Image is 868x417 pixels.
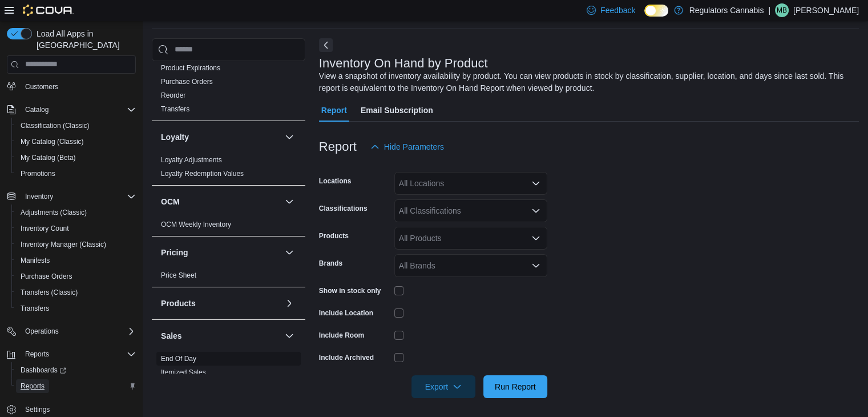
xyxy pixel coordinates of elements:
a: Inventory Manager (Classic) [16,238,111,251]
span: Settings [21,402,136,416]
span: Report [321,99,347,122]
button: OCM [161,196,280,207]
span: Inventory Count [16,222,136,235]
a: Transfers [16,302,54,315]
span: Customers [21,79,136,94]
a: Loyalty Redemption Values [161,170,244,178]
h3: Products [161,298,196,309]
div: Pricing [152,268,305,287]
span: Price Sheet [161,271,196,280]
a: Price Sheet [161,271,196,279]
span: Product Expirations [161,63,220,73]
input: Dark Mode [644,5,668,17]
button: Transfers [11,300,140,316]
label: Show in stock only [319,286,381,295]
span: Purchase Orders [21,272,72,281]
span: Adjustments (Classic) [21,208,87,217]
span: Manifests [21,256,50,265]
a: Manifests [16,254,54,267]
a: Purchase Orders [161,78,213,86]
span: Catalog [25,105,49,114]
a: Reorder [161,91,185,99]
label: Locations [319,177,352,186]
button: Reports [2,346,140,362]
span: Load All Apps in [GEOGRAPHIC_DATA] [32,28,136,51]
button: Classification (Classic) [11,118,140,134]
button: Inventory [21,190,58,203]
h3: Sales [161,330,182,342]
h3: Report [319,140,357,154]
button: My Catalog (Beta) [11,150,140,166]
span: Transfers [21,304,49,313]
button: Reports [21,347,54,361]
button: Loyalty [161,131,280,143]
a: Transfers (Classic) [16,286,82,299]
span: My Catalog (Beta) [16,151,136,165]
span: Operations [25,327,59,336]
a: Reports [16,379,49,393]
a: Inventory Count [16,222,74,235]
span: Classification (Classic) [21,121,90,130]
span: Inventory Manager (Classic) [21,240,106,249]
span: Run Report [495,381,536,392]
button: Adjustments (Classic) [11,205,140,220]
button: Loyalty [282,130,296,144]
span: MB [777,3,787,17]
a: Purchase Orders [16,270,77,283]
a: My Catalog (Classic) [16,135,88,149]
span: Inventory Manager (Classic) [16,238,136,251]
span: Inventory [25,192,53,201]
h3: OCM [161,196,180,207]
span: My Catalog (Classic) [21,137,84,146]
span: Transfers (Classic) [16,286,136,299]
div: Mike Biron [775,3,789,17]
span: Email Subscription [361,99,433,122]
span: Export [418,375,469,398]
span: Settings [25,405,50,414]
label: Include Room [319,331,364,340]
span: Feedback [600,5,635,16]
button: Products [282,296,296,310]
div: Loyalty [152,153,305,185]
p: Regulators Cannabis [689,3,764,17]
span: Dashboards [16,363,136,377]
button: My Catalog (Classic) [11,134,140,150]
span: Reports [25,350,49,359]
span: Classification (Classic) [16,119,136,133]
button: Operations [2,323,140,339]
button: Sales [282,329,296,343]
button: Products [161,298,280,309]
span: Hide Parameters [384,141,444,153]
a: Transfers [161,105,189,113]
button: Catalog [21,103,53,117]
button: Purchase Orders [11,268,140,284]
span: Reports [16,379,136,393]
span: Promotions [16,167,136,181]
span: Inventory [21,190,136,203]
span: Manifests [16,254,136,267]
span: Customers [25,82,58,91]
label: Include Location [319,308,373,318]
button: Open list of options [531,261,540,270]
button: Run Report [483,375,547,398]
span: Reports [21,382,45,391]
a: OCM Weekly Inventory [161,220,231,228]
span: Operations [21,324,136,338]
div: OCM [152,218,305,236]
label: Classifications [319,204,368,213]
button: Open list of options [531,179,540,188]
button: Sales [161,330,280,342]
button: Inventory Manager (Classic) [11,236,140,252]
span: End Of Day [161,354,196,363]
span: Loyalty Adjustments [161,155,222,165]
button: Reports [11,378,140,394]
span: Purchase Orders [16,270,136,283]
a: Itemized Sales [161,368,206,376]
span: My Catalog (Classic) [16,135,136,149]
button: Inventory Count [11,220,140,236]
a: End Of Day [161,355,196,363]
a: Promotions [16,167,60,181]
span: Promotions [21,169,55,178]
span: Loyalty Redemption Values [161,169,244,178]
p: [PERSON_NAME] [793,3,859,17]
